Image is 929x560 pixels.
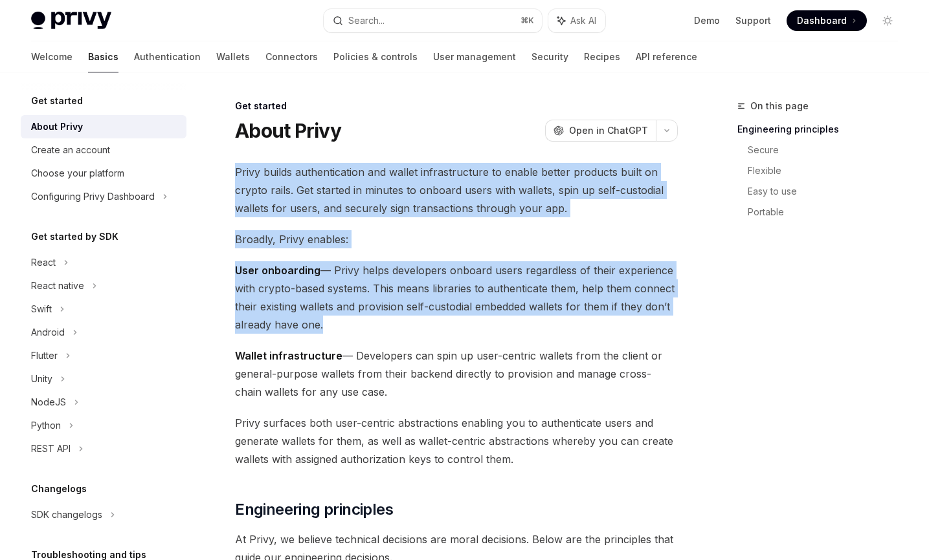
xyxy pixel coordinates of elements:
span: Open in ChatGPT [569,124,648,137]
a: Secure [748,140,908,160]
button: Ask AI [548,9,605,32]
span: Broadly, Privy enables: [235,230,678,248]
div: REST API [31,441,71,457]
button: Toggle dark mode [877,10,898,31]
a: Wallets [216,41,250,72]
a: Support [735,14,771,27]
span: On this page [750,98,809,114]
div: Choose your platform [31,166,124,181]
a: Dashboard [787,10,867,31]
h5: Get started [31,93,83,109]
div: Search... [348,13,385,28]
a: Flexible [748,160,908,181]
span: Privy builds authentication and wallet infrastructure to enable better products built on crypto r... [235,163,678,217]
span: Privy surfaces both user-centric abstractions enabling you to authenticate users and generate wal... [235,414,678,468]
a: Easy to use [748,181,908,202]
strong: Wallet infrastructure [235,349,342,362]
h5: Changelogs [31,481,87,497]
a: Authentication [134,41,201,72]
span: Engineering principles [235,499,393,520]
a: Welcome [31,41,73,72]
div: React [31,255,56,270]
div: Swift [31,301,52,317]
div: Android [31,325,65,340]
div: Unity [31,371,52,387]
a: Portable [748,202,908,222]
a: API reference [636,41,697,72]
a: User management [433,41,516,72]
a: Create an account [21,138,186,162]
span: Dashboard [797,14,847,27]
a: Connectors [265,41,318,72]
div: React native [31,278,84,294]
a: Policies & controls [333,41,418,72]
div: Configuring Privy Dashboard [31,189,155,204]
div: SDK changelogs [31,507,102,522]
span: ⌘ K [520,16,534,26]
div: Python [31,418,61,433]
span: — Privy helps developers onboard users regardless of their experience with crypto-based systems. ... [235,261,678,334]
div: Get started [235,100,678,113]
img: light logo [31,12,111,30]
a: Engineering principles [737,119,908,140]
span: — Developers can spin up user-centric wallets from the client or general-purpose wallets from the... [235,347,678,401]
a: Recipes [584,41,620,72]
div: Create an account [31,142,110,158]
a: Security [532,41,568,72]
h5: Get started by SDK [31,229,118,244]
a: Basics [88,41,118,72]
h1: About Privy [235,119,341,142]
a: Demo [694,14,720,27]
strong: User onboarding [235,264,320,277]
button: Open in ChatGPT [545,120,656,142]
div: NodeJS [31,394,66,410]
button: Search...⌘K [324,9,543,32]
a: About Privy [21,115,186,138]
a: Choose your platform [21,162,186,185]
span: Ask AI [570,14,596,27]
div: Flutter [31,348,58,363]
div: About Privy [31,119,83,135]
